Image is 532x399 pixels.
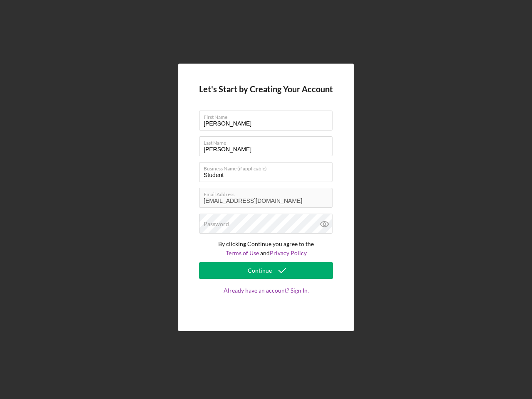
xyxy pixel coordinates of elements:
a: Terms of Use [226,249,259,256]
label: Email Address [204,188,332,197]
a: Already have an account? Sign In. [199,287,333,310]
label: First Name [204,111,332,120]
button: Continue [199,262,333,279]
label: Password [204,221,229,227]
p: By clicking Continue you agree to the and [199,239,333,258]
h4: Let's Start by Creating Your Account [199,84,333,94]
label: Last Name [204,137,332,146]
div: Continue [248,262,272,279]
label: Business Name (if applicable) [204,163,332,172]
a: Privacy Policy [270,249,307,256]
